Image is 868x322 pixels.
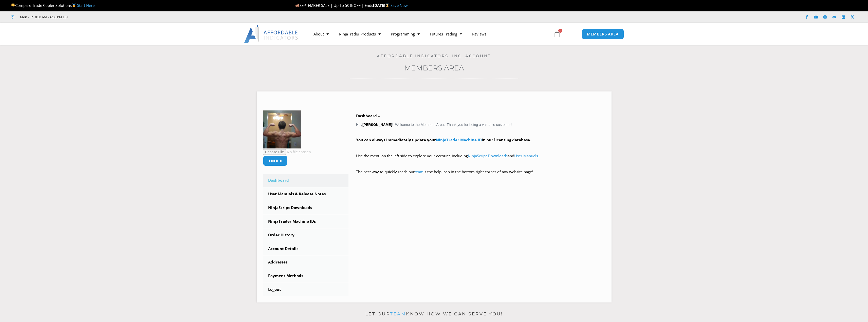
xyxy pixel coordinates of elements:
[263,174,349,187] a: Dashboard
[390,311,406,316] a: team
[415,169,423,174] a: team
[468,153,508,158] a: NinjaScript Downloads
[295,3,373,8] span: SEPTEMBER SALE | Up To 50% OFF | Ends
[263,187,349,201] a: User Manuals & Release Notes
[386,28,425,40] a: Programming
[334,28,386,40] a: NinjaTrader Products
[391,3,408,8] a: Save Now
[356,113,380,118] b: Dashboard –
[546,27,568,41] a: 0
[356,153,605,167] p: Use the menu on the left side to explore your account, including and .
[425,28,467,40] a: Futures Trading
[356,137,531,142] strong: You can always immediately update your in our licensing database.
[19,14,68,20] span: Mon - Fri: 8:00 AM – 6:00 PM EST
[263,110,301,148] img: 9bcd07fce0fa9e7d6c476dbc76dfd2e422be98c75d3a4f1d6dffa9c3c2b02942
[377,53,491,58] a: Affordable Indicators, Inc. Account
[467,28,491,40] a: Reviews
[263,283,349,296] a: Logout
[514,153,538,158] a: User Manuals
[373,3,391,8] strong: [DATE]
[72,4,76,7] img: 🥇
[257,310,612,318] p: Let our know how we can serve you!
[263,242,349,255] a: Account Details
[263,229,349,242] a: Order History
[404,64,464,72] a: Members Area
[77,3,95,8] a: Start Here
[11,3,95,8] span: Compare Trade Copier Solutions
[11,4,15,7] img: 🏆
[75,14,151,20] iframe: Customer reviews powered by Trustpilot
[263,269,349,282] a: Payment Methods
[356,112,605,183] div: Hey ! Welcome to the Members Area. Thank you for being a valuable customer!
[244,25,299,43] img: LogoAI
[385,4,389,7] img: ⌛
[263,174,349,296] nav: Account pages
[362,123,392,127] strong: [PERSON_NAME]
[308,28,548,40] nav: Menu
[558,29,562,33] span: 0
[587,32,619,36] span: MEMBERS AREA
[436,137,482,142] a: NinjaTrader Machine ID
[582,29,624,39] a: MEMBERS AREA
[296,4,299,7] img: 🍂
[263,256,349,269] a: Addresses
[356,168,605,183] p: The best way to quickly reach our is the help icon in the bottom right corner of any website page!
[263,215,349,228] a: NinjaTrader Machine IDs
[308,28,334,40] a: About
[263,201,349,214] a: NinjaScript Downloads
